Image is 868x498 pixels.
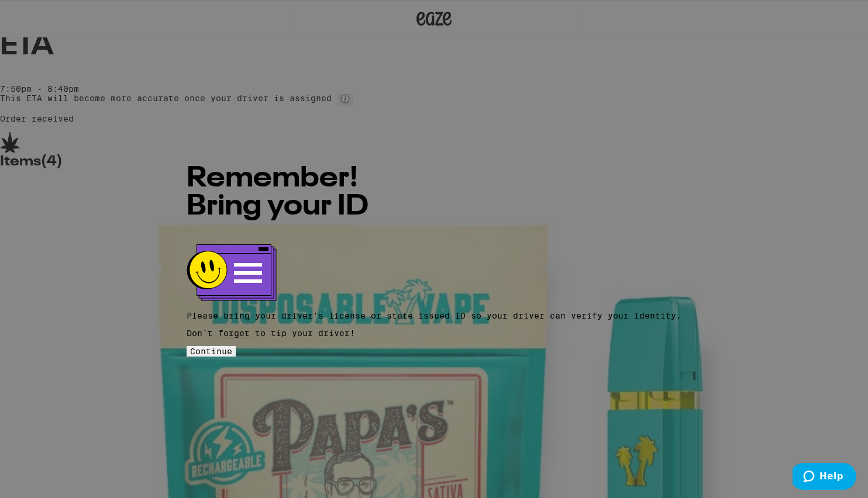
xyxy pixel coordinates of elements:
span: Remember! Bring your ID [187,165,368,221]
iframe: Opens a widget where you can find more information [793,463,856,492]
p: Don't forget to tip your driver! [187,328,681,338]
span: Continue [190,347,232,356]
p: Please bring your driver's license or state issued ID so your driver can verify your identity. [187,311,681,320]
button: Continue [187,346,236,357]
